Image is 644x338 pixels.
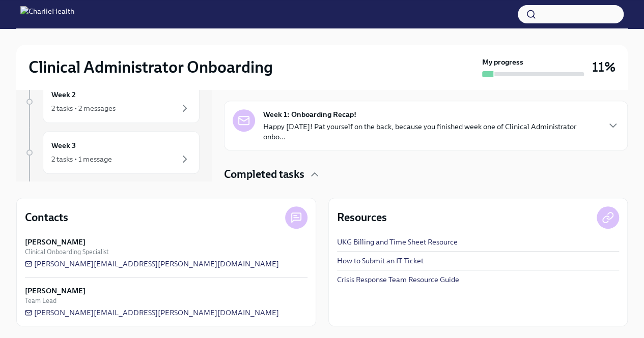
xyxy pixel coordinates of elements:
strong: [PERSON_NAME] [25,237,86,247]
strong: Week 1: Onboarding Recap! [263,109,356,119]
a: UKG Billing and Time Sheet Resource [337,237,458,247]
a: How to Submit an IT Ticket [337,256,424,266]
a: [PERSON_NAME][EMAIL_ADDRESS][PERSON_NAME][DOMAIN_NAME] [25,308,279,318]
h4: Completed tasks [224,167,304,182]
span: Clinical Onboarding Specialist [25,247,108,257]
h3: 11% [592,58,615,76]
div: 2 tasks • 2 messages [51,103,116,113]
a: [PERSON_NAME][EMAIL_ADDRESS][PERSON_NAME][DOMAIN_NAME] [25,259,279,269]
h4: Resources [337,210,387,225]
a: Week 32 tasks • 1 message [24,131,200,174]
div: Completed tasks [224,167,628,182]
h4: Contacts [25,210,68,225]
a: Week 22 tasks • 2 messages [24,80,200,123]
strong: My progress [482,57,523,67]
h6: Week 2 [51,89,76,100]
strong: [PERSON_NAME] [25,286,86,296]
h6: Week 3 [51,140,76,151]
img: CharlieHealth [20,6,74,22]
span: Team Lead [25,296,57,305]
h2: Clinical Administrator Onboarding [29,57,273,77]
p: Happy [DATE]! Pat yourself on the back, because you finished week one of Clinical Administrator o... [263,121,599,142]
a: Crisis Response Team Resource Guide [337,274,459,285]
div: 2 tasks • 1 message [51,154,112,164]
